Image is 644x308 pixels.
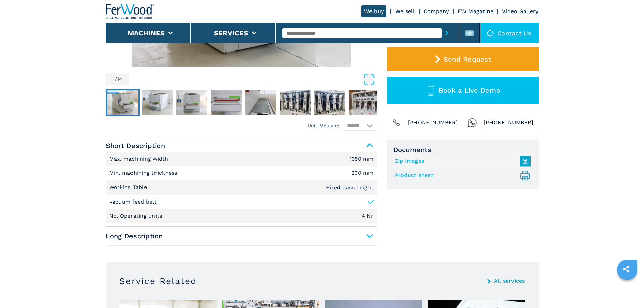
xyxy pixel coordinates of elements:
button: Services [214,29,248,37]
p: Max. machining width [109,155,170,163]
img: ae97bdec610a70738ffcd1a9a0f54ff2 [349,90,380,115]
p: Vacuum feed belt [109,198,157,206]
img: Ferwood [106,4,154,19]
img: 4fc1cd7e5da49431a97e42a830b7e6f2 [211,90,242,115]
a: FW Magazine [458,8,494,15]
img: Whatsapp [468,118,477,127]
button: Go to Slide 7 [313,89,347,116]
button: Open Fullscreen [131,73,375,86]
img: dea0b160b06de987df076bc288db02f7 [176,90,207,115]
em: 1350 mm [350,156,374,162]
a: Company [424,8,449,15]
em: 200 mm [351,170,374,176]
a: Product sheet [395,170,527,181]
img: 89206a6472bd8267f86545652d13f3f8 [107,90,138,115]
button: Book a Live Demo [387,77,539,104]
a: Video Gallery [502,8,538,15]
button: Send Request [387,47,539,71]
a: We sell [395,8,415,15]
span: Book a Live Demo [439,86,500,94]
img: Contact us [487,30,494,37]
button: Go to Slide 8 [347,89,381,116]
span: Short Description [106,140,377,152]
button: Machines [128,29,165,37]
img: 2951fcef26ee5363ac09c193238f5d30 [280,90,311,115]
em: Unit Measure [308,122,340,129]
button: Go to Slide 6 [278,89,312,116]
a: sharethis [618,261,635,278]
a: We buy [361,5,387,17]
img: 0fa784183b41aff827a7377a937ffa04 [245,90,276,115]
img: Phone [392,118,401,127]
iframe: Chat [615,278,639,303]
span: 14 [117,77,123,82]
p: No. Operating units [109,212,164,220]
em: Fixed pass height [326,185,373,190]
button: Go to Slide 3 [175,89,209,116]
button: Go to Slide 4 [209,89,243,116]
button: Go to Slide 1 [106,89,140,116]
span: Documents [393,146,532,154]
h3: Service Related [119,276,197,286]
span: [PHONE_NUMBER] [484,118,534,127]
span: / [115,77,117,82]
span: Long Description [106,230,377,242]
button: Go to Slide 2 [140,89,174,116]
img: ce6f1cc4eac11fd9f4a137a60e2d2ab4 [142,90,173,115]
em: 4 Nr [362,213,374,219]
button: submit-button [442,25,452,41]
img: 70831c24ff84e2f273f2c074152247de [314,90,345,115]
span: Send Request [444,55,491,63]
a: All services [494,278,525,284]
span: [PHONE_NUMBER] [408,118,458,127]
div: Short Description [106,152,377,223]
p: Working Table [109,184,149,191]
div: Contact us [480,23,539,43]
button: Go to Slide 5 [244,89,278,116]
a: Zip Images [395,156,527,167]
p: Min. machining thickness [109,169,179,177]
span: 1 [113,77,115,82]
nav: Thumbnail Navigation [106,89,377,116]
